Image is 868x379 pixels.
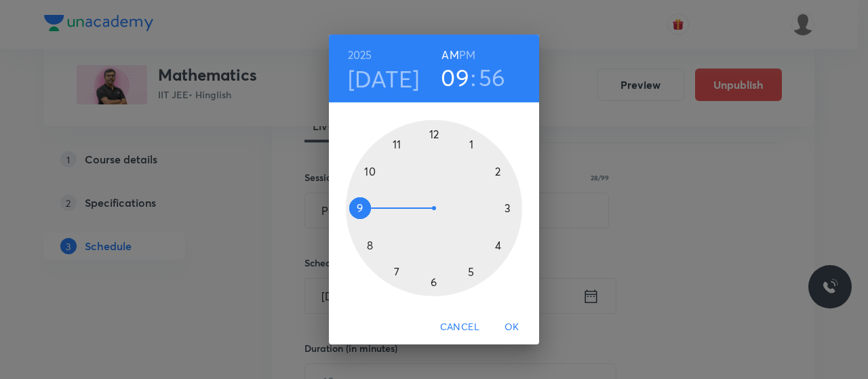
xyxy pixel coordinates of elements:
[441,45,458,64] button: AM
[440,319,479,336] span: Cancel
[348,64,420,93] button: [DATE]
[490,315,534,340] button: OK
[459,45,475,64] button: PM
[441,63,469,92] button: 09
[348,45,372,64] button: 2025
[435,315,485,340] button: Cancel
[471,63,476,92] h3: :
[496,319,528,336] span: OK
[479,63,506,92] button: 56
